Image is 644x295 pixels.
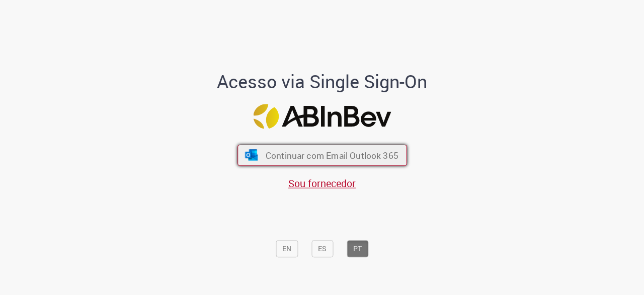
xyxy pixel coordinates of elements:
button: ES [311,241,333,258]
h1: Acesso via Single Sign-On [183,72,462,92]
button: EN [276,241,298,258]
button: ícone Azure/Microsoft 360 Continuar com Email Outlook 365 [237,145,407,166]
a: Sou fornecedor [288,176,356,190]
img: ícone Azure/Microsoft 360 [244,150,259,161]
span: Continuar com Email Outlook 365 [265,150,398,161]
button: PT [347,241,368,258]
img: Logo ABInBev [253,104,391,129]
